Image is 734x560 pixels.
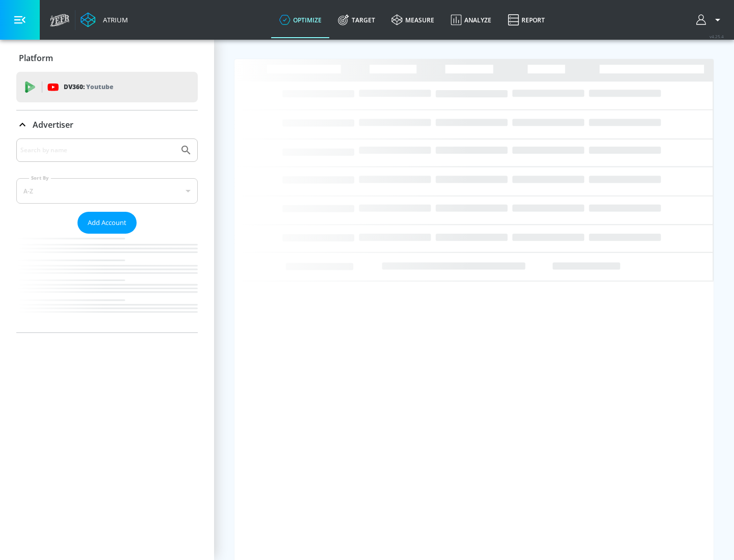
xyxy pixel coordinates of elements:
[99,15,128,24] div: Atrium
[16,110,198,139] div: Advertiser
[16,72,198,102] div: DV360: Youtube
[383,2,442,38] a: measure
[88,217,126,229] span: Add Account
[271,2,330,38] a: optimize
[64,81,113,93] p: DV360:
[710,34,724,39] span: v 4.25.4
[81,12,128,27] a: Atrium
[16,138,198,332] div: Advertiser
[33,119,73,130] p: Advertiser
[29,175,51,181] label: Sort By
[20,144,175,157] input: Search by name
[86,81,113,92] p: Youtube
[16,44,198,72] div: Platform
[16,178,198,204] div: A-Z
[500,2,553,38] a: Report
[16,234,198,332] nav: list of Advertiser
[442,2,500,38] a: Analyze
[19,52,53,64] p: Platform
[77,212,137,234] button: Add Account
[330,2,383,38] a: Target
